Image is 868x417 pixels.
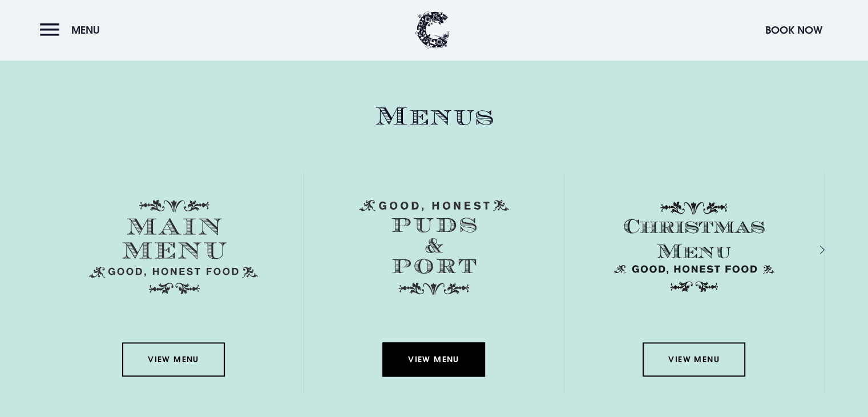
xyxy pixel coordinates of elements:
img: Menu puds and port [359,199,509,295]
button: Book Now [760,18,828,42]
img: Menu main menu [89,199,258,294]
a: View Menu [382,342,485,376]
a: View Menu [643,342,745,376]
img: Christmas Menu SVG [609,199,778,294]
h2: Menus [44,102,825,132]
button: Menu [40,18,106,42]
img: Clandeboye Lodge [415,11,450,49]
a: View Menu [122,342,225,376]
span: Menu [71,23,100,37]
div: Next slide [805,242,815,258]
